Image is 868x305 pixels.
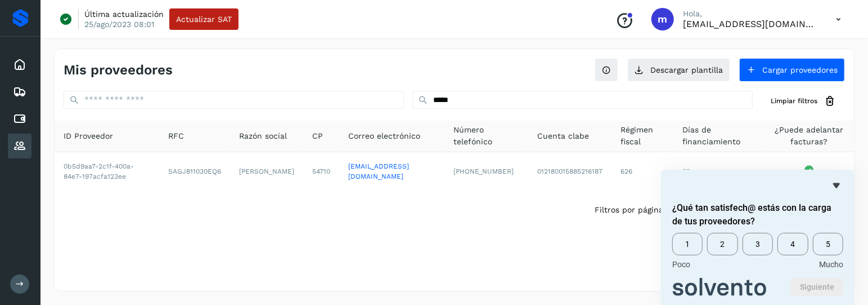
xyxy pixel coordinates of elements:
p: Hola, [683,9,818,19]
td: 54710 [303,152,339,191]
span: RFC [168,130,184,142]
td: 012180015885216187 [528,152,611,191]
h4: Mis proveedores [64,62,173,78]
td: 82 [673,152,764,191]
h2: ¿Qué tan satisfech@ estás con la carga de tus proveedores? Select an option from 1 to 5, with 1 b... [672,201,843,228]
span: Poco [672,260,690,269]
div: ¿Qué tan satisfech@ estás con la carga de tus proveedores? Select an option from 1 to 5, with 1 b... [672,179,843,296]
td: [PERSON_NAME] [230,152,303,191]
span: Cuenta clabe [537,130,589,142]
button: Ocultar encuesta [830,179,843,192]
span: CP [312,130,323,142]
span: ID Proveedor [64,130,113,142]
div: Cuentas por pagar [8,107,32,131]
td: SAGJ811030EQ6 [159,152,230,191]
button: Cargar proveedores [739,58,845,82]
span: 3 [743,233,773,255]
a: [EMAIL_ADDRESS][DOMAIN_NAME] [348,162,409,180]
span: 1 [672,233,703,255]
span: 5 [813,233,843,255]
span: Régimen fiscal [620,124,664,148]
td: 0b5d9aa7-2c1f-400a-84e7-197acfa123ee [55,152,159,191]
button: Actualizar SAT [169,8,239,30]
span: Correo electrónico [348,130,420,142]
button: Siguiente pregunta [791,278,843,296]
span: Número telefónico [453,124,519,148]
span: Filtros por página : [595,204,668,216]
button: Limpiar filtros [762,91,845,112]
span: [PHONE_NUMBER] [453,167,514,175]
td: 626 [611,152,673,191]
div: Embarques [8,79,32,104]
button: Descargar plantilla [627,58,730,82]
span: 4 [777,233,808,255]
span: Mucho [819,260,843,269]
div: Inicio [8,52,32,77]
span: Días de financiamiento [682,124,755,148]
p: macosta@avetransportes.com [683,19,818,29]
div: Proveedores [8,134,32,158]
span: 2 [707,233,737,255]
span: ¿Puede adelantar facturas? [773,124,845,148]
span: Razón social [239,130,287,142]
span: Actualizar SAT [176,15,232,23]
div: ¿Qué tan satisfech@ estás con la carga de tus proveedores? Select an option from 1 to 5, with 1 b... [672,233,843,269]
span: Limpiar filtros [771,96,817,106]
p: 25/ago/2023 08:01 [84,19,154,29]
p: Última actualización [84,9,164,19]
